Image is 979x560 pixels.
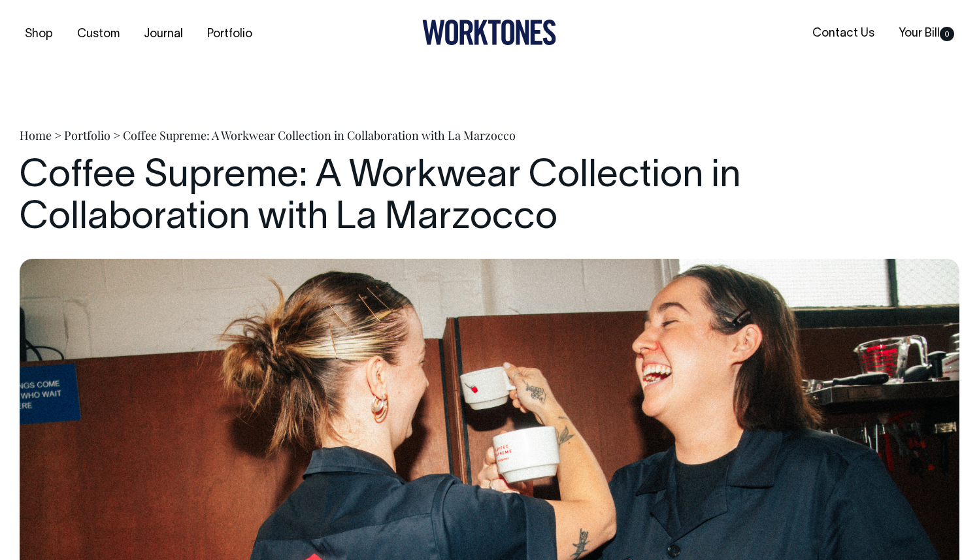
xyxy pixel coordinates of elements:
a: Your Bill0 [893,23,959,44]
a: Custom [72,24,125,45]
span: > [54,127,61,143]
a: Home [20,127,52,143]
a: Journal [139,24,188,45]
a: Contact Us [807,23,880,44]
span: 0 [940,27,954,41]
a: Portfolio [202,24,257,45]
span: Coffee Supreme: A Workwear Collection in Collaboration with La Marzocco [123,127,516,143]
a: Shop [20,24,58,45]
span: > [113,127,120,143]
a: Portfolio [64,127,110,143]
h1: Coffee Supreme: A Workwear Collection in Collaboration with La Marzocco [20,156,959,240]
